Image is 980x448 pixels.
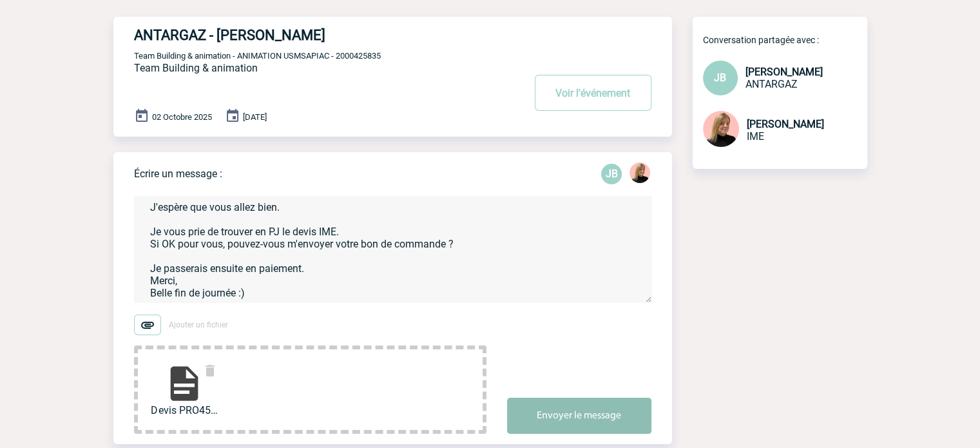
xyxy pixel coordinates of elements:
[745,78,798,90] span: ANTARGAZ
[629,162,650,183] img: 131233-0.png
[535,75,651,111] button: Voir l'événement
[629,162,650,186] div: Estelle PERIOU
[151,404,218,416] span: Devis PRO453106 ANTA...
[601,164,622,184] p: JB
[169,320,228,329] span: Ajouter un fichier
[601,164,622,184] div: Jérémy BIDAUT
[747,118,824,130] span: [PERSON_NAME]
[507,398,651,434] button: Envoyer le message
[745,66,823,78] span: [PERSON_NAME]
[134,62,258,74] span: Team Building & animation
[703,35,867,45] p: Conversation partagée avec :
[703,111,739,147] img: 131233-0.png
[134,168,222,180] p: Écrire un message :
[134,27,485,43] h4: ANTARGAZ - [PERSON_NAME]
[747,130,764,142] span: IME
[164,363,205,404] img: file-document.svg
[714,72,726,84] span: JB
[202,363,218,378] img: delete.svg
[134,51,381,61] span: Team Building & animation - ANIMATION USMSAPIAC - 2000425835
[243,112,267,122] span: [DATE]
[152,112,212,122] span: 02 Octobre 2025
